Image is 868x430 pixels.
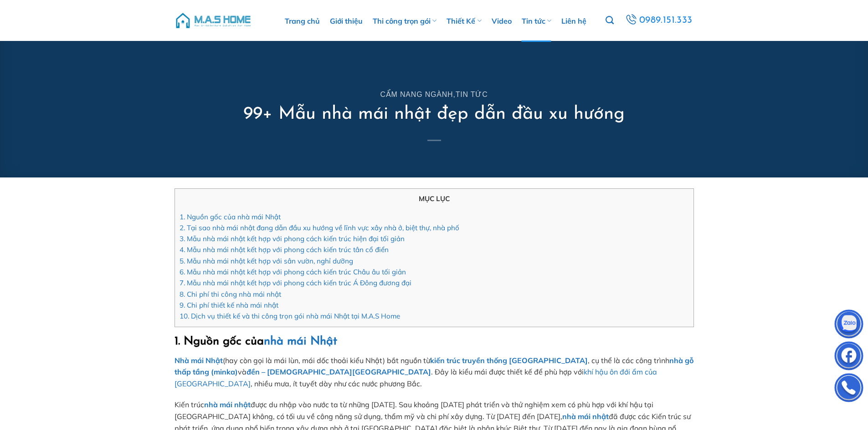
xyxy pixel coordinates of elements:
p: MỤC LỤC [180,193,689,204]
a: 4. Mẫu nhà mái nhật kết hợp với phong cách kiến trúc tân cổ điển [180,245,389,254]
img: Facebook [835,344,863,371]
img: M.A.S HOME – Tổng Thầu Thiết Kế Và Xây Nhà Trọn Gói [175,7,252,34]
a: 7. Mẫu nhà mái nhật kết hợp với phong cách kiến trúc Á Đông đương đại [180,278,411,287]
a: đền – [DEMOGRAPHIC_DATA][GEOGRAPHIC_DATA] [247,367,431,376]
a: 10. Dịch vụ thiết kế và thi công trọn gói nhà mái Nhật tại M.A.S Home [180,312,400,320]
a: 2. Tại sao nhà mái nhật đang dẫn đầu xu hướng về lĩnh vực xây nhà ở, biệt thự, nhà phố [180,223,459,232]
a: Nhà mái Nhật [175,356,223,365]
img: Zalo [835,312,863,339]
a: 0989.151.333 [624,12,693,29]
a: 9. Chi phí thiết kế nhà mái nhật [180,301,278,309]
a: Cẩm nang ngành [380,91,453,98]
strong: 1. Nguồn gốc của [175,336,337,347]
a: nhà mái nhật [204,400,251,409]
p: (hay còn gọi là mái lùn, mái dốc thoải kiểu Nhật) bắt nguồn từ , cụ thể là các công trình và . Đâ... [175,355,694,390]
img: Phone [835,375,863,403]
h1: 99+ Mẫu nhà mái nhật đẹp dẫn đầu xu hướng [243,102,625,126]
a: 1. Nguồn gốc của nhà mái Nhật [180,212,281,221]
a: Tìm kiếm [606,11,614,30]
a: 3. Mẫu nhà mái nhật kết hợp với phong cách kiến trúc hiện đại tối giản [180,234,405,243]
a: 5. Mẫu nhà mái nhật kết hợp với sân vườn, nghỉ dưỡng [180,257,353,265]
a: nhà mái nhật [562,412,609,421]
a: kiến trúc truyền thống [GEOGRAPHIC_DATA] [430,356,588,365]
a: 8. Chi phí thi công nhà mái nhật [180,290,281,298]
a: Tin tức [456,91,488,98]
span: 0989.151.333 [639,13,693,28]
a: nhà mái Nhật [264,336,337,347]
h6: , [243,91,625,99]
a: 6. Mẫu nhà mái nhật kết hợp với phong cách kiến trúc Châu âu tối giản [180,268,406,276]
